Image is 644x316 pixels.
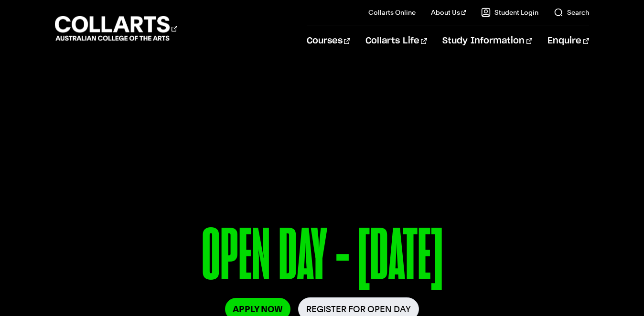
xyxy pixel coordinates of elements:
a: Collarts Online [368,8,416,17]
a: Study Information [442,25,532,57]
a: Courses [307,25,350,57]
a: Search [554,8,589,17]
a: Enquire [547,25,589,57]
p: OPEN DAY - [DATE] [55,219,590,297]
a: Student Login [481,8,538,17]
a: About Us [431,8,466,17]
a: Collarts Life [365,25,427,57]
div: Go to homepage [55,15,177,42]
